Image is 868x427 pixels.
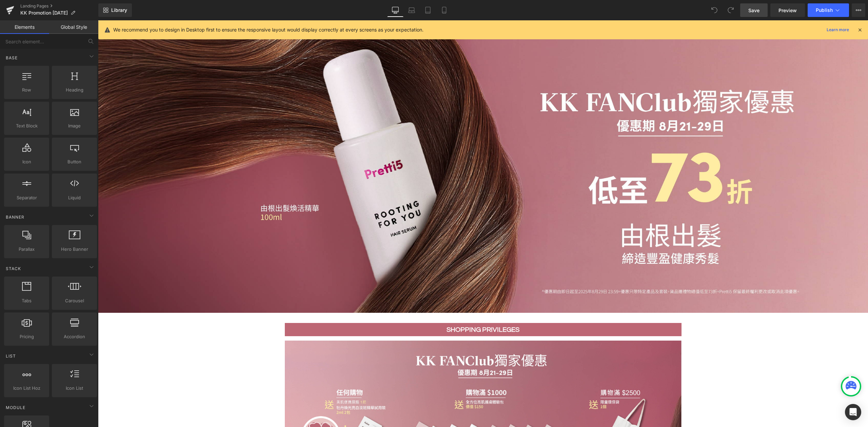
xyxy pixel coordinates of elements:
span: Icon [6,158,47,165]
span: Parallax [6,246,47,253]
span: Icon List [54,385,95,392]
span: Pricing [6,333,47,340]
a: Tablet [420,3,436,17]
span: Heading [54,86,95,94]
p: We recommend you to design in Desktop first to ensure the responsive layout would display correct... [113,26,423,34]
span: Text Block [6,122,47,129]
a: Desktop [387,3,403,17]
span: Publish [816,7,833,13]
a: Preview [770,3,805,17]
a: Laptop [403,3,420,17]
span: Library [111,7,127,13]
b: SHOPPING PRIVILEGES [349,306,421,313]
button: Publish [808,3,849,17]
span: Save [748,7,759,14]
span: Tabs [6,297,47,304]
button: Redo [724,3,737,17]
button: Undo [708,3,721,17]
span: Separator [6,194,47,201]
span: Preview [778,7,797,14]
span: List [5,353,17,359]
a: Mobile [436,3,452,17]
span: Carousel [54,297,95,304]
span: Accordion [54,333,95,340]
span: Hero Banner [54,246,95,253]
span: Base [5,55,18,61]
span: Module [5,404,26,411]
a: New Library [98,3,132,17]
span: Liquid [54,194,95,201]
a: Learn more [824,26,852,34]
span: Banner [5,214,25,220]
span: Icon List Hoz [6,385,47,392]
div: Open Intercom Messenger [845,404,861,420]
button: More [852,3,865,17]
a: Landing Pages [20,3,98,9]
span: Image [54,122,95,129]
span: Row [6,86,47,94]
span: Button [54,158,95,165]
span: KK Promotion [DATE] [20,10,68,16]
span: Stack [5,265,22,272]
a: Global Style [49,20,98,34]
